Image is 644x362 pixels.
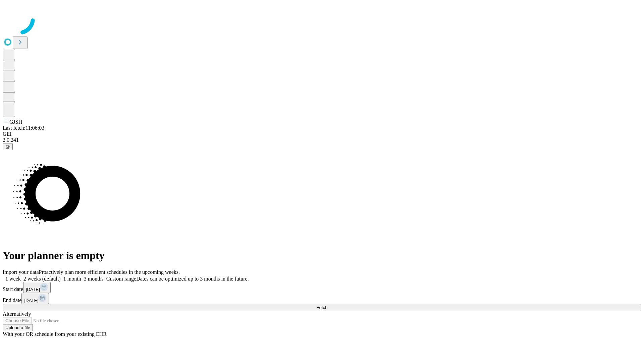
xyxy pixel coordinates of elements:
[3,143,13,150] button: @
[3,282,641,293] div: Start date
[5,276,21,282] span: 1 week
[9,119,22,125] span: GJSH
[63,276,81,282] span: 1 month
[5,144,10,149] span: @
[3,269,39,275] span: Import your data
[3,125,44,131] span: Last fetch: 11:06:03
[3,331,107,337] span: With your OR schedule from your existing EHR
[3,293,641,304] div: End date
[3,304,641,311] button: Fetch
[23,282,51,293] button: [DATE]
[106,276,136,282] span: Custom range
[3,131,641,137] div: GEI
[39,269,180,275] span: Proactively plan more efficient schedules in the upcoming weeks.
[3,249,641,262] h1: Your planner is empty
[3,311,31,317] span: Alternatively
[316,305,327,310] span: Fetch
[21,293,49,304] button: [DATE]
[136,276,249,282] span: Dates can be optimized up to 3 months in the future.
[24,298,38,303] span: [DATE]
[3,324,33,331] button: Upload a file
[3,137,641,143] div: 2.0.241
[23,276,61,282] span: 2 weeks (default)
[26,287,40,292] span: [DATE]
[84,276,104,282] span: 3 months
